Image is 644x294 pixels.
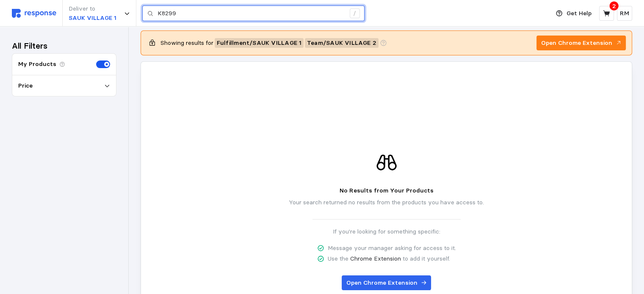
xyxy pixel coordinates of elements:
span: Team / SAUK VILLAGE 2 [307,38,376,47]
button: Get Help [551,5,597,22]
p: Price [18,81,33,91]
p: Deliver to [69,4,116,14]
img: svg%3e [12,9,56,18]
p: Use the to add it yourself. [328,254,450,264]
p: Open Chrome Extension [346,278,417,288]
div: / [350,8,360,19]
a: Chrome Extension [350,255,401,262]
p: 2 [612,1,616,11]
button: Open Chrome Extension [536,36,626,51]
p: My Products [18,60,56,69]
p: If you're looking for something specific: [333,227,440,236]
p: Open Chrome Extension [541,38,612,48]
h3: All Filters [12,40,47,52]
p: Message your manager asking for access to it. [328,244,456,253]
button: RM [617,6,632,21]
span: Fulfillment / SAUK VILLAGE 1 [217,38,302,47]
p: Showing results for [160,38,213,48]
p: Your search returned no results from the products you have access to. [289,198,484,207]
p: RM [620,9,629,18]
p: SAUK VILLAGE 1 [69,14,116,23]
input: Search for a product name or SKU [158,6,345,21]
p: No Results from Your Products [340,186,434,195]
button: Open Chrome Extension [342,275,431,291]
p: Get Help [567,9,591,18]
